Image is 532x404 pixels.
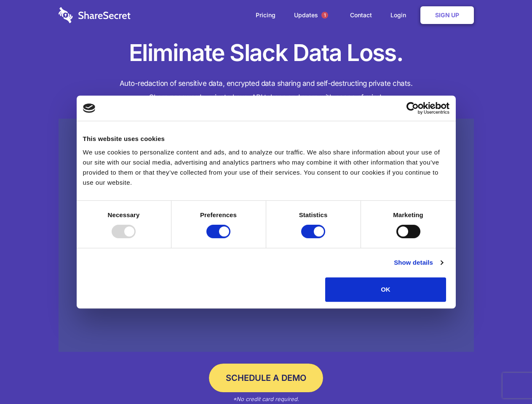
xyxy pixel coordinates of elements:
a: Wistia video thumbnail [59,119,474,352]
h1: Eliminate Slack Data Loss. [59,38,474,68]
a: Show details [394,258,443,268]
a: Schedule a Demo [209,364,323,392]
strong: Statistics [299,211,328,218]
strong: Necessary [108,211,140,218]
strong: Preferences [200,211,237,218]
button: OK [325,277,446,302]
h4: Auto-redaction of sensitive data, encrypted data sharing and self-destructing private chats. Shar... [59,77,474,104]
span: 1 [321,12,328,19]
img: logo [83,104,96,113]
a: Usercentrics Cookiebot - opens in a new window [376,102,449,114]
div: This website uses cookies [83,134,449,144]
div: We use cookies to personalize content and ads, and to analyze our traffic. We also share informat... [83,147,449,188]
strong: Marketing [393,211,423,218]
img: logo-wordmark-white-trans-d4663122ce5f474addd5e946df7df03e33cb6a1c49d2221995e7729f52c070b2.svg [59,7,131,23]
em: *No credit card required. [233,396,299,402]
a: Contact [342,2,380,28]
a: Login [382,2,419,28]
a: Sign Up [420,6,474,24]
a: Pricing [247,2,284,28]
